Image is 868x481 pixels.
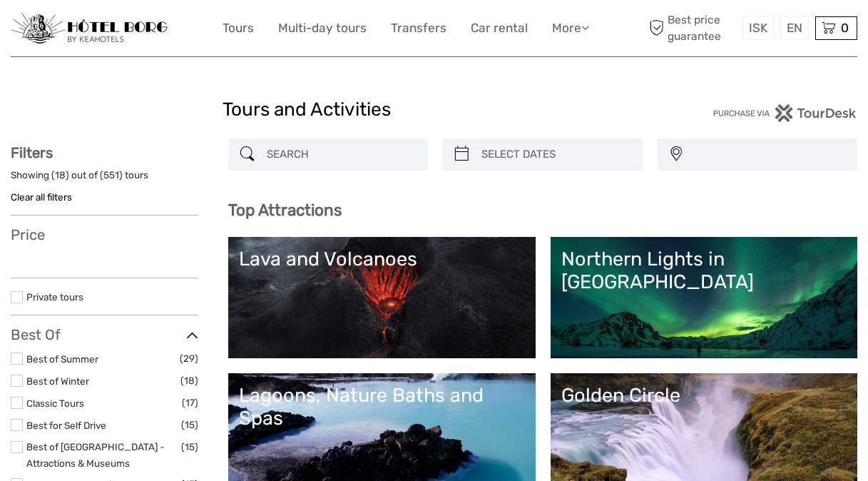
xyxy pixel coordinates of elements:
[26,398,84,409] a: Classic Tours
[26,291,83,303] a: Private tours
[552,18,589,39] a: More
[561,248,847,348] a: Northern Lights in [GEOGRAPHIC_DATA]
[713,104,857,122] img: PurchaseViaTourDesk.png
[476,142,635,167] input: SELECT DATES
[645,12,739,44] span: Best price guarantee
[239,248,525,270] div: Lava and Volcanoes
[561,384,847,407] div: Golden Circle
[11,168,198,191] div: Showing ( ) out of ( ) tours
[11,326,198,343] h3: Best Of
[223,98,646,121] h1: Tours and Activities
[278,18,367,39] a: Multi-day tours
[55,168,66,182] label: 18
[26,375,89,387] a: Best of Winter
[180,373,198,389] span: (18)
[780,16,809,40] div: EN
[180,350,198,367] span: (29)
[839,21,851,35] span: 0
[391,18,446,39] a: Transfers
[26,420,106,431] a: Best for Self Drive
[181,439,198,455] span: (15)
[11,144,53,161] strong: Filters
[11,13,168,44] img: 97-048fac7b-21eb-4351-ac26-83e096b89eb3_logo_small.jpg
[26,441,165,469] a: Best of [GEOGRAPHIC_DATA] - Attractions & Museums
[228,201,342,220] b: Top Attractions
[103,168,119,182] label: 551
[11,191,72,203] a: Clear all filters
[26,353,98,365] a: Best of Summer
[749,21,767,35] span: ISK
[239,384,525,430] div: Lagoons, Nature Baths and Spas
[561,248,847,294] div: Northern Lights in [GEOGRAPHIC_DATA]
[11,226,198,243] h3: Price
[181,417,198,433] span: (15)
[223,18,254,39] a: Tours
[471,18,528,39] a: Car rental
[239,248,525,348] a: Lava and Volcanoes
[261,142,421,167] input: SEARCH
[182,395,198,411] span: (17)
